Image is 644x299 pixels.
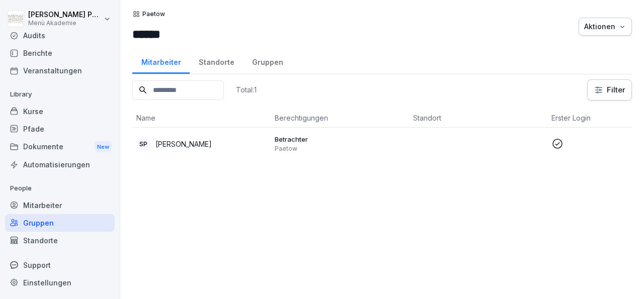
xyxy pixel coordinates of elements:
a: Berichte [5,44,115,62]
a: Einstellungen [5,274,115,291]
button: Aktionen [579,18,632,36]
p: Menü Akademie [28,20,102,27]
a: Standorte [5,232,115,249]
p: Paetow [275,145,405,153]
p: People [5,180,115,196]
div: New [95,141,112,153]
a: Pfade [5,120,115,138]
a: Gruppen [5,214,115,232]
p: Total: 1 [236,85,257,94]
a: Automatisierungen [5,156,115,173]
div: Filter [594,85,625,95]
a: Veranstaltungen [5,62,115,79]
p: Paetow [142,11,165,18]
p: Library [5,86,115,103]
a: Mitarbeiter [132,48,190,74]
button: Filter [588,80,631,100]
th: Berechtigungen [271,109,409,128]
div: Aktionen [584,21,626,32]
a: Gruppen [243,48,292,74]
a: DokumenteNew [5,138,115,156]
a: Mitarbeiter [5,196,115,214]
a: Kurse [5,103,115,120]
p: Betrachter [275,135,405,144]
th: Name [132,109,271,128]
div: Dokumente [5,138,115,156]
div: SP [136,137,150,151]
p: [PERSON_NAME] [155,139,212,149]
div: Support [5,256,115,274]
a: Audits [5,27,115,44]
p: [PERSON_NAME] Pätow [28,11,102,19]
a: Standorte [190,48,243,74]
th: Standort [409,109,547,128]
